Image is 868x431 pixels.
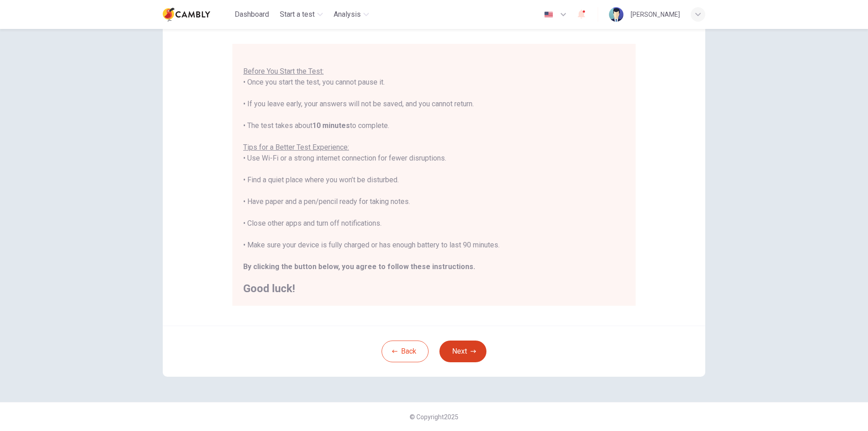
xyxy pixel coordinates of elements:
[243,67,324,76] u: Before You Start the Test:
[439,341,486,362] button: Next
[243,262,475,271] b: By clicking the button below, you agree to follow these instructions.
[243,143,349,152] u: Tips for a Better Test Experience:
[330,6,373,23] button: Analysis
[631,9,680,20] div: [PERSON_NAME]
[280,9,315,20] span: Start a test
[543,11,554,18] img: en
[243,283,625,294] h2: Good luck!
[163,5,210,24] img: Cambly logo
[243,44,625,294] div: You are about to start a . • Once you start the test, you cannot pause it. • If you leave early, ...
[334,9,361,20] span: Analysis
[235,9,269,20] span: Dashboard
[231,6,273,23] button: Dashboard
[276,6,326,23] button: Start a test
[609,7,623,22] img: Profile picture
[312,121,350,130] b: 10 minutes
[163,5,231,24] a: Cambly logo
[410,413,458,421] span: © Copyright 2025
[382,341,429,362] button: Back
